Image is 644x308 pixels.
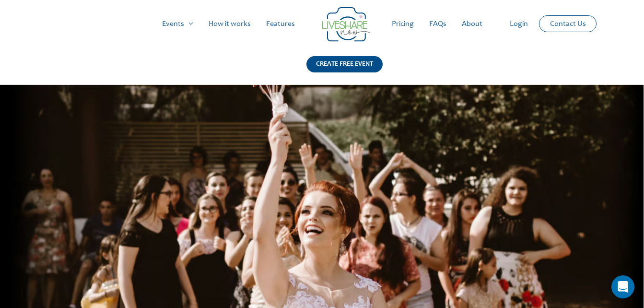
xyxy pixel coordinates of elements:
a: FAQs [422,9,454,39]
a: How it works [201,9,258,39]
div: Open Intercom Messenger [611,275,634,298]
a: Login [502,9,536,39]
nav: Site Navigation [17,9,627,39]
img: Group 14 | Live Photo Slideshow for Events | Create Free Events Album for Any Occasion [322,7,370,42]
a: Features [258,9,303,39]
div: CREATE FREE EVENT [306,56,383,72]
a: Events [154,9,201,39]
a: About [454,9,490,39]
a: Contact Us [542,16,594,32]
a: CREATE FREE EVENT [306,56,383,84]
a: Pricing [384,9,422,39]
